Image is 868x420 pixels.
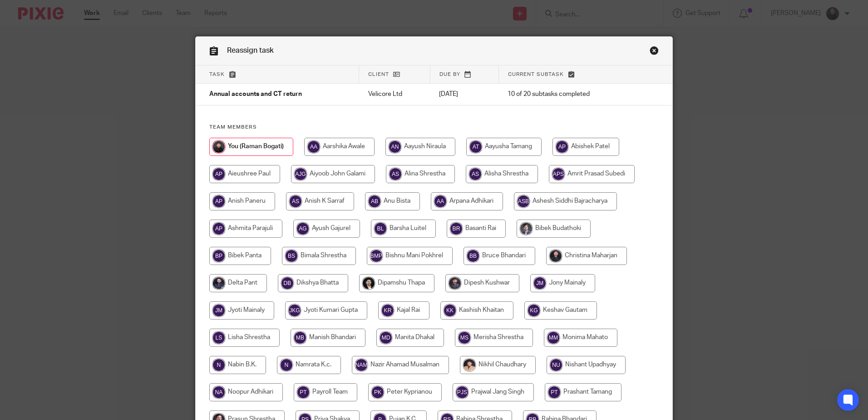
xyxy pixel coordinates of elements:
span: Annual accounts and CT return [209,91,302,98]
span: Reassign task [227,47,274,54]
p: Velicore Ltd [368,90,421,99]
td: 10 of 20 subtasks completed [498,84,635,105]
span: Due by [439,72,460,77]
p: [DATE] [439,90,489,99]
span: Client [368,72,389,77]
span: Task [209,72,225,77]
h4: Team members [209,124,659,131]
a: Close this dialog window [650,46,659,58]
span: Current subtask [508,72,564,77]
